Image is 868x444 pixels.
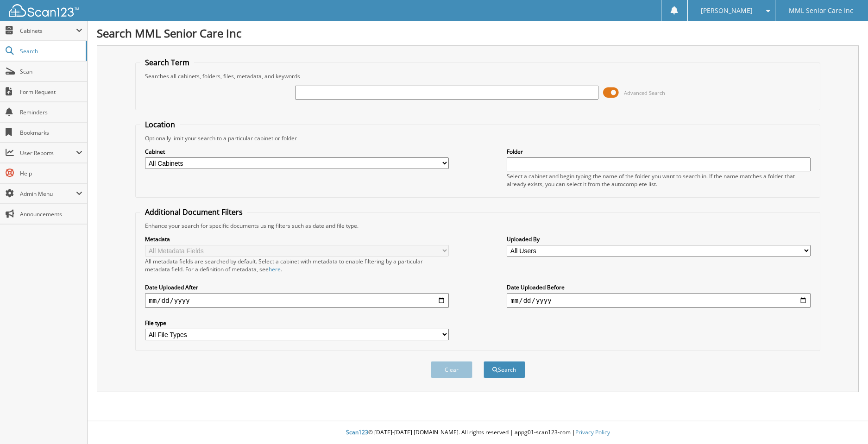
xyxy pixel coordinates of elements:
legend: Additional Document Filters [140,207,247,217]
label: Metadata [145,235,448,243]
div: Enhance your search for specific documents using filters such as date and file type. [140,222,815,230]
span: MML Senior Care Inc [789,8,853,13]
button: Search [484,361,525,378]
legend: Search Term [140,57,194,68]
span: Help [20,169,82,177]
span: Scan [20,68,82,75]
button: Clear [431,361,472,378]
span: [PERSON_NAME] [701,8,753,13]
span: Advanced Search [624,89,665,96]
div: Optionally limit your search to a particular cabinet or folder [140,134,815,142]
span: Bookmarks [20,129,82,137]
a: Privacy Policy [575,428,610,436]
input: start [145,293,448,308]
span: Form Request [20,88,82,96]
span: Scan123 [346,428,368,436]
span: Admin Menu [20,190,76,198]
span: Cabinets [20,27,76,35]
label: Folder [507,148,810,156]
span: Announcements [20,210,82,218]
input: end [507,293,810,308]
a: here [269,265,281,273]
div: All metadata fields are searched by default. Select a cabinet with metadata to enable filtering b... [145,257,448,273]
legend: Location [140,119,180,130]
h1: Search MML Senior Care Inc [97,25,859,41]
img: scan123-logo-white.svg [9,4,79,17]
div: © [DATE]-[DATE] [DOMAIN_NAME]. All rights reserved | appg01-scan123-com | [88,421,868,444]
label: Uploaded By [507,235,810,243]
div: Searches all cabinets, folders, files, metadata, and keywords [140,72,815,80]
span: Reminders [20,108,82,116]
span: User Reports [20,149,76,157]
div: Select a cabinet and begin typing the name of the folder you want to search in. If the name match... [507,172,810,188]
label: File type [145,319,448,327]
label: Date Uploaded Before [507,283,810,291]
label: Cabinet [145,148,448,156]
label: Date Uploaded After [145,283,448,291]
span: Search [20,47,81,55]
